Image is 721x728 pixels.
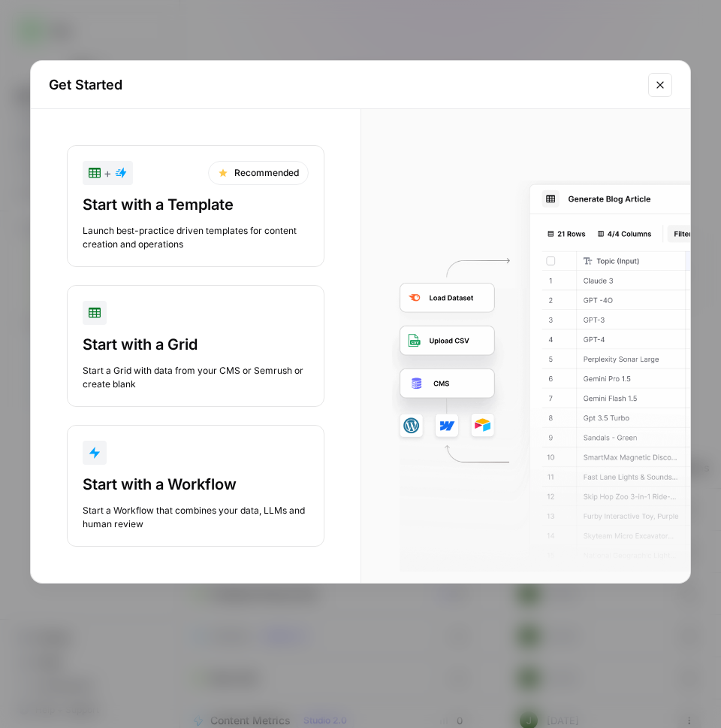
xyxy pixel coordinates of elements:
div: + [89,164,127,182]
button: Start with a GridStart a Grid with data from your CMS or Semrush or create blank [67,285,324,407]
div: Start with a Workflow [83,474,309,495]
div: Start with a Template [83,194,309,215]
div: Start a Grid with data from your CMS or Semrush or create blank [83,364,309,391]
div: Start a Workflow that combines your data, LLMs and human review [83,504,309,531]
button: Start with a WorkflowStart a Workflow that combines your data, LLMs and human review [67,425,324,547]
div: Recommended [208,161,309,185]
h2: Get Started [49,74,639,96]
button: +RecommendedStart with a TemplateLaunch best-practice driven templates for content creation and o... [67,145,324,267]
div: Start with a Grid [83,334,309,355]
div: Launch best-practice driven templates for content creation and operations [83,224,309,251]
button: Close modal [648,73,672,97]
